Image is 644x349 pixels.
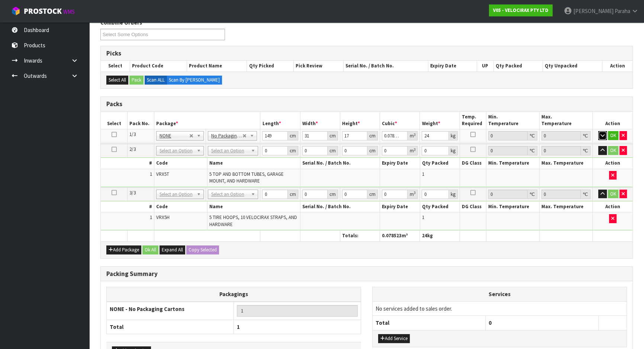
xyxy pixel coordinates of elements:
[540,143,593,154] th: Max. Temperature
[367,146,378,155] div: cm
[420,231,460,241] th: kg
[460,112,486,129] th: Temp. Required
[593,202,632,212] th: Action
[528,190,537,199] div: ℃
[328,190,338,199] div: cm
[288,190,298,199] div: cm
[420,143,460,154] th: Qty Packed
[449,131,458,140] div: kg
[154,202,207,212] th: Code
[260,112,300,129] th: Length
[106,245,141,254] button: Add Package
[493,61,542,71] th: Qty Packed
[128,112,154,129] th: Pack No.
[543,61,602,71] th: Qty Unpacked
[340,231,380,241] th: Totals:
[101,112,128,129] th: Select
[367,190,378,199] div: cm
[420,158,460,169] th: Qty Packed
[449,190,458,199] div: kg
[142,245,158,254] button: Ok All
[528,146,537,155] div: ℃
[300,158,380,169] th: Serial No. / Batch No.
[207,158,300,169] th: Name
[211,190,248,199] span: Select an Option
[162,247,183,253] span: Expand All
[593,112,632,129] th: Action
[156,214,170,220] span: VRX5H
[187,61,247,71] th: Product Name
[486,202,540,212] th: Min. Temperature
[63,8,75,15] small: WMS
[237,323,240,330] span: 1
[101,158,154,169] th: #
[408,146,418,155] div: m
[449,146,458,155] div: kg
[420,112,460,129] th: Weight
[150,214,152,220] span: 1
[186,245,219,254] button: Copy Selected
[160,245,185,254] button: Expand All
[608,131,618,140] button: OK
[367,131,378,140] div: cm
[413,147,415,152] sup: 3
[129,190,136,196] span: 3/3
[247,61,294,71] th: Qty Picked
[380,158,420,169] th: Expiry Date
[540,202,593,212] th: Max. Temperature
[422,171,424,177] span: 1
[380,231,420,241] th: m³
[101,143,154,154] th: #
[106,76,128,85] button: Select All
[130,61,187,71] th: Product Code
[107,320,234,334] th: Total
[528,131,537,140] div: ℃
[581,146,590,155] div: ℃
[211,131,242,140] span: No Packaging Cartons
[489,4,553,16] a: V05 - VELOCIRAX PTY LTD
[150,171,152,177] span: 1
[209,214,297,227] span: 5 TIRE HOOPS, 10 VELOCIRAX STRAPS, AND HARDWARE
[288,131,298,140] div: cm
[145,76,167,85] label: Scan ALL
[493,7,548,13] strong: V05 - VELOCIRAX PTY LTD
[328,131,338,140] div: cm
[106,50,627,57] h3: Picks
[294,61,344,71] th: Pick Review
[154,143,207,154] th: Code
[608,190,618,199] button: OK
[581,190,590,199] div: ℃
[110,305,184,312] strong: NONE - No Packaging Cartons
[420,202,460,212] th: Qty Packed
[211,146,248,155] span: Select an Option
[460,202,486,212] th: DG Class
[300,112,340,129] th: Width
[380,202,420,212] th: Expiry Date
[156,171,169,177] span: VRX5T
[540,112,593,129] th: Max. Temperature
[167,76,222,85] label: Scan By [PERSON_NAME]
[129,131,136,137] span: 1/3
[106,270,627,277] h3: Packing Summary
[160,131,189,140] span: NONE
[373,316,486,330] th: Total
[160,146,194,155] span: Select an Option
[428,61,477,71] th: Expiry Date
[373,301,627,315] td: No services added to sales order.
[380,112,420,129] th: Cubic
[413,190,415,195] sup: 3
[615,7,630,15] span: Paraha
[101,202,154,212] th: #
[382,232,402,239] span: 0.078523
[11,6,20,16] img: cube-alt.png
[460,158,486,169] th: DG Class
[593,143,632,154] th: Action
[107,287,361,302] th: Packagings
[380,143,420,154] th: Expiry Date
[106,101,627,108] h3: Packs
[154,158,207,169] th: Code
[154,112,260,129] th: Package
[486,112,540,129] th: Min. Temperature
[413,132,415,137] sup: 3
[573,7,614,15] span: [PERSON_NAME]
